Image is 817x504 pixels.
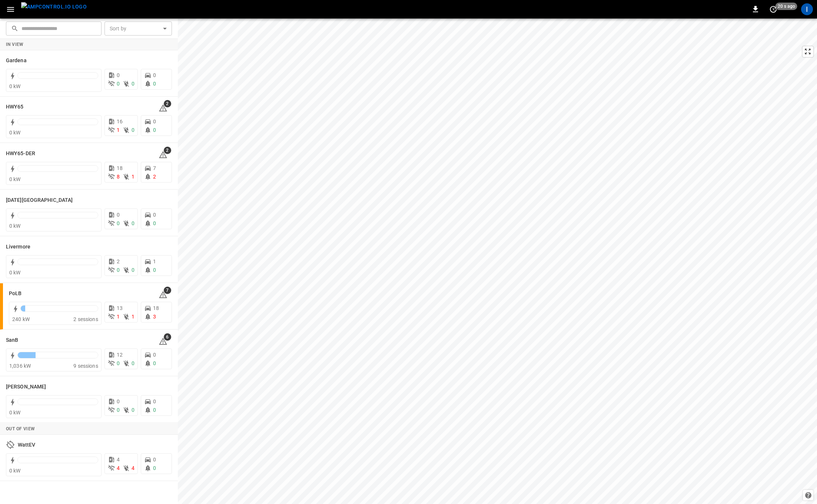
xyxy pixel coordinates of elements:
[6,426,35,431] strong: Out of View
[801,3,813,15] div: profile-icon
[117,258,120,264] span: 2
[117,119,123,124] span: 16
[153,258,156,264] span: 1
[9,223,21,229] span: 0 kW
[117,72,120,78] span: 0
[9,290,21,298] h6: PoLB
[153,398,156,404] span: 0
[153,72,156,78] span: 0
[117,360,120,366] span: 0
[73,316,98,322] span: 2 sessions
[132,314,134,320] span: 1
[6,243,30,251] h6: Livermore
[132,81,134,87] span: 0
[117,220,120,226] span: 0
[132,360,134,366] span: 0
[6,103,24,111] h6: HWY65
[132,220,134,226] span: 0
[21,2,87,11] img: ampcontrol.io logo
[6,336,18,344] h6: SanB
[117,127,120,133] span: 1
[117,81,120,87] span: 0
[132,127,134,133] span: 0
[153,314,156,320] span: 3
[9,176,21,182] span: 0 kW
[117,465,120,471] span: 4
[12,316,30,322] span: 240 kW
[178,19,817,504] canvas: Map
[153,352,156,358] span: 0
[153,127,156,133] span: 0
[153,267,156,273] span: 0
[117,398,120,404] span: 0
[117,165,123,171] span: 18
[117,352,123,358] span: 12
[117,314,120,320] span: 1
[117,267,120,273] span: 0
[6,383,46,391] h6: Vernon
[153,119,156,124] span: 0
[9,468,21,474] span: 0 kW
[117,457,120,463] span: 4
[6,42,24,47] strong: In View
[18,441,36,449] h6: WattEV
[153,465,156,471] span: 0
[9,410,21,415] span: 0 kW
[153,360,156,366] span: 0
[6,57,27,65] h6: Gardena
[6,196,73,204] h6: Karma Center
[132,267,134,273] span: 0
[9,363,31,369] span: 1,036 kW
[6,150,35,158] h6: HWY65-DER
[164,147,171,154] span: 2
[153,212,156,218] span: 0
[153,81,156,87] span: 0
[117,305,123,311] span: 13
[153,165,156,171] span: 7
[153,305,159,311] span: 18
[117,212,120,218] span: 0
[153,220,156,226] span: 0
[164,100,171,107] span: 2
[9,130,21,136] span: 0 kW
[132,174,134,180] span: 1
[767,3,779,15] button: set refresh interval
[153,407,156,413] span: 0
[153,174,156,180] span: 2
[117,407,120,413] span: 0
[164,333,171,341] span: 6
[117,174,120,180] span: 8
[9,270,21,276] span: 0 kW
[776,3,797,10] span: 20 s ago
[153,457,156,463] span: 0
[132,407,134,413] span: 0
[73,363,98,369] span: 9 sessions
[164,287,171,294] span: 7
[132,465,134,471] span: 4
[9,83,21,89] span: 0 kW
